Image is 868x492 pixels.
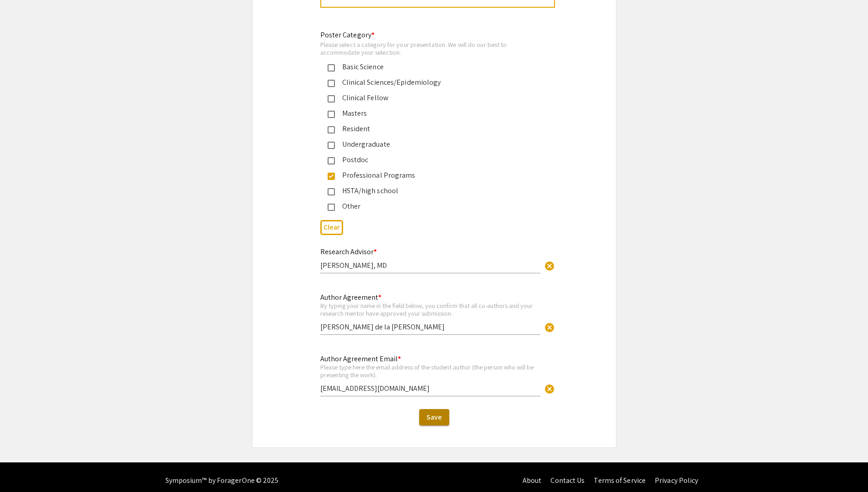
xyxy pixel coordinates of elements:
button: Clear [540,379,559,397]
mat-label: Poster Category [320,30,375,40]
div: Resident [335,123,526,134]
div: Other [335,201,526,212]
button: Clear [320,220,343,235]
div: HSTA/high school [335,185,526,196]
div: Postdoc [335,154,526,165]
a: Terms of Service [594,476,646,485]
div: Clinical Fellow [335,92,526,103]
button: Save [419,409,449,425]
span: cancel [544,384,555,395]
input: Type Here [320,384,540,393]
div: By typing your name in the field below, you confirm that all co-authors and your research mentor ... [320,302,540,318]
a: Privacy Policy [655,476,698,485]
mat-label: Research Advisor [320,247,377,256]
div: Professional Programs [335,170,526,181]
mat-label: Author Agreement Email [320,354,401,364]
button: Clear [540,318,559,336]
span: cancel [544,261,555,272]
input: Type Here [320,322,540,332]
span: cancel [544,322,555,333]
span: Save [426,412,442,422]
div: Clinical Sciences/Epidemiology [335,77,526,88]
div: Masters [335,108,526,119]
mat-label: Author Agreement [320,292,381,302]
input: Type Here [320,261,540,270]
a: Contact Us [550,476,585,485]
div: Undergraduate [335,139,526,150]
a: About [523,476,542,485]
iframe: Chat [7,451,39,485]
div: Basic Science [335,61,526,72]
div: Please select a category for your presentation. We will do our best to accommodate your selection. [320,41,534,56]
button: Clear [540,256,559,274]
div: Please type here the email address of the student author (the person who will be presenting the w... [320,363,540,379]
